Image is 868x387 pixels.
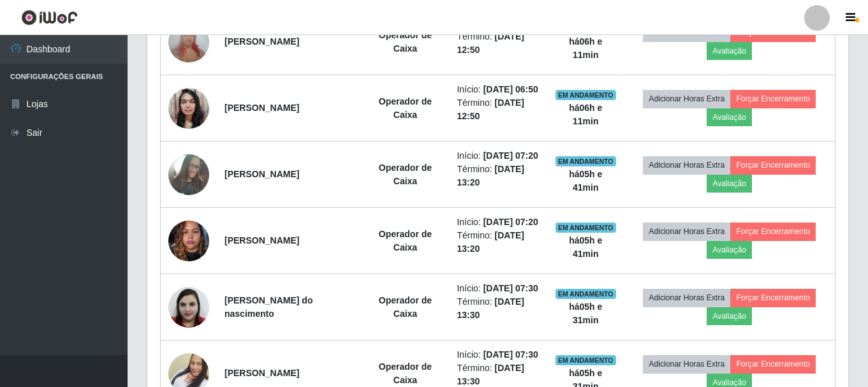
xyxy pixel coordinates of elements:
button: Adicionar Horas Extra [643,223,730,240]
img: 1682003136750.jpeg [168,280,209,334]
strong: Operador de Caixa [379,30,432,54]
time: [DATE] 06:50 [483,84,538,94]
button: Forçar Encerramento [730,90,816,108]
li: Término: [457,295,540,322]
strong: Operador de Caixa [379,229,432,252]
button: Avaliação [707,307,752,325]
time: [DATE] 07:30 [483,283,538,293]
strong: [PERSON_NAME] do nascimento [224,295,313,319]
img: 1725135374051.jpeg [168,147,209,202]
strong: Operador de Caixa [379,361,432,385]
span: EM ANDAMENTO [555,223,616,233]
button: Forçar Encerramento [730,156,816,174]
time: [DATE] 07:20 [483,150,538,161]
li: Início: [457,348,540,361]
strong: [PERSON_NAME] [224,169,299,179]
button: Forçar Encerramento [730,223,816,240]
strong: [PERSON_NAME] [224,368,299,378]
button: Avaliação [707,42,752,60]
button: Adicionar Horas Extra [643,289,730,307]
li: Início: [457,149,540,163]
button: Avaliação [707,241,752,259]
button: Adicionar Horas Extra [643,90,730,108]
button: Forçar Encerramento [730,289,816,307]
img: CoreUI Logo [21,10,78,26]
button: Avaliação [707,175,752,193]
button: Forçar Encerramento [730,355,816,373]
li: Término: [457,96,540,123]
time: [DATE] 07:20 [483,217,538,227]
strong: há 06 h e 11 min [569,103,602,126]
strong: [PERSON_NAME] [224,103,299,113]
img: 1734465947432.jpeg [168,214,209,268]
button: Adicionar Horas Extra [643,156,730,174]
span: EM ANDAMENTO [555,289,616,299]
strong: Operador de Caixa [379,163,432,186]
li: Término: [457,30,540,57]
img: 1722880664865.jpeg [168,15,209,69]
li: Início: [457,215,540,229]
strong: Operador de Caixa [379,96,432,120]
span: EM ANDAMENTO [555,355,616,365]
strong: [PERSON_NAME] [224,235,299,245]
button: Adicionar Horas Extra [643,355,730,373]
button: Avaliação [707,108,752,126]
span: EM ANDAMENTO [555,90,616,100]
strong: [PERSON_NAME] [224,36,299,47]
time: [DATE] 07:30 [483,349,538,360]
li: Início: [457,282,540,295]
strong: Operador de Caixa [379,295,432,319]
strong: há 05 h e 41 min [569,169,602,193]
strong: há 05 h e 41 min [569,235,602,259]
span: EM ANDAMENTO [555,156,616,166]
strong: há 06 h e 11 min [569,36,602,60]
strong: há 05 h e 31 min [569,302,602,325]
li: Início: [457,83,540,96]
li: Término: [457,229,540,256]
li: Término: [457,163,540,189]
img: 1736008247371.jpeg [168,81,209,135]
